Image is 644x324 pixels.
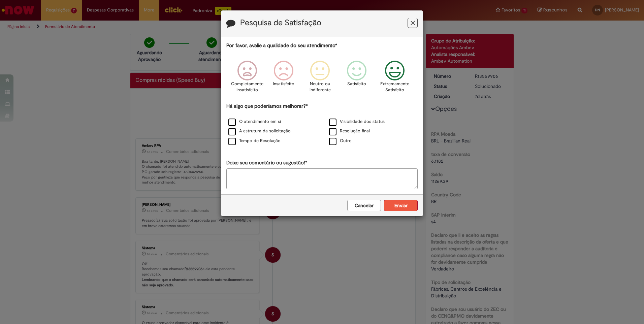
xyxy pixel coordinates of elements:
[231,81,263,93] p: Completamente Insatisfeito
[240,19,321,27] label: Pesquisa de Satisfação
[226,159,307,166] label: Deixe seu comentário ou sugestão!*
[230,56,264,102] div: Completamente Insatisfeito
[347,200,381,211] button: Cancelar
[380,81,409,93] p: Extremamente Satisfeito
[226,42,337,49] label: Por favor, avalie a qualidade do seu atendimento*
[329,128,370,134] label: Resolução final
[329,119,385,125] label: Visibilidade dos status
[228,119,281,125] label: O atendimento em si
[273,81,294,87] p: Insatisfeito
[266,56,301,102] div: Insatisfeito
[303,56,337,102] div: Neutro ou indiferente
[329,138,352,144] label: Outro
[384,200,418,211] button: Enviar
[228,138,281,144] label: Tempo de Resolução
[347,81,366,87] p: Satisfeito
[226,103,418,146] div: Há algo que poderíamos melhorar?*
[339,56,374,102] div: Satisfeito
[376,56,414,102] div: Extremamente Satisfeito
[228,128,291,134] label: A estrutura da solicitação
[308,81,332,93] p: Neutro ou indiferente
